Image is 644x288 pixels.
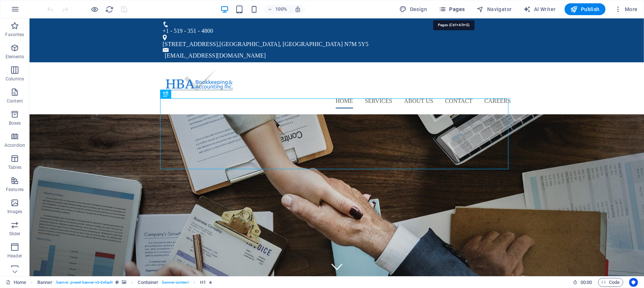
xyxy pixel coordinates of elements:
[602,278,620,287] span: Code
[8,164,21,170] p: Tables
[524,6,556,13] span: AI Writer
[6,187,24,192] p: Features
[200,278,206,287] span: Click to select. Double-click to edit
[295,6,301,13] i: On resize automatically adjust zoom level to fit chosen device.
[629,278,638,287] button: Usercentrics
[275,5,287,14] h6: 100%
[161,278,188,287] span: . banner-content
[581,278,592,287] span: 00 00
[5,32,24,38] p: Favorites
[9,231,21,237] p: Slider
[439,6,465,13] span: Pages
[37,278,213,287] nav: breadcrumb
[6,278,26,287] a: Click to cancel selection. Double-click to open Pages
[264,5,290,14] button: 100%
[209,280,212,284] i: Element contains an animation
[614,6,638,13] span: More
[4,142,25,148] p: Accordion
[474,3,515,15] button: Navigator
[397,3,430,15] div: Design (Ctrl+Alt+Y)
[477,6,512,13] span: Navigator
[573,278,592,287] h6: Session time
[436,3,468,15] button: Pages
[116,280,119,284] i: This element is a customizable preset
[612,3,641,15] button: More
[565,3,606,15] button: Publish
[9,120,21,126] p: Boxes
[571,6,600,13] span: Publish
[6,76,24,82] p: Columns
[7,209,23,215] p: Images
[106,5,114,14] i: Reload page
[122,280,126,284] i: This element contains a background
[586,280,587,285] span: :
[55,278,113,287] span: . banner .preset-banner-v3-default
[138,278,159,287] span: Click to select. Double-click to edit
[400,6,427,13] span: Design
[90,5,99,14] button: Click here to leave preview mode and continue editing
[521,3,559,15] button: AI Writer
[397,3,430,15] button: Design
[598,278,623,287] button: Code
[7,253,22,259] p: Header
[7,98,23,104] p: Content
[6,54,24,60] p: Elements
[105,5,114,14] button: reload
[37,278,53,287] span: Click to select. Double-click to edit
